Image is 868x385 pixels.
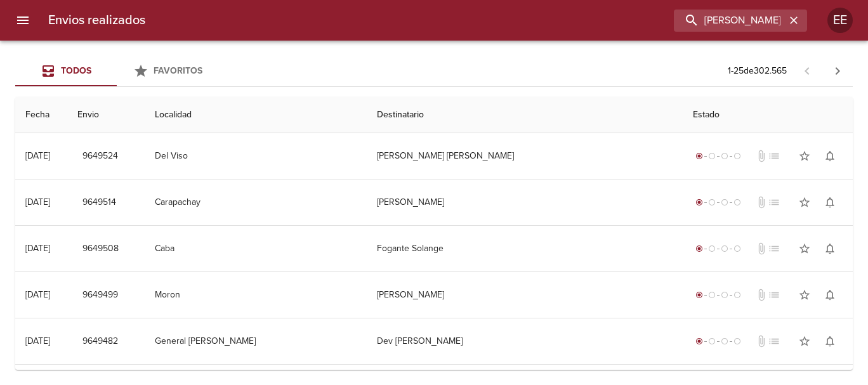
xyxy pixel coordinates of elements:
[61,65,91,76] span: Todos
[708,245,716,252] span: radio_button_unchecked
[154,65,202,76] span: Favoritos
[824,150,836,162] span: notifications_none
[817,236,843,261] button: Activar notificaciones
[792,236,817,261] button: Agregar a favoritos
[768,150,780,162] span: No tiene pedido asociado
[721,199,728,206] span: radio_button_unchecked
[792,190,817,215] button: Agregar a favoritos
[708,199,716,206] span: radio_button_unchecked
[693,289,744,301] div: Generado
[798,150,811,162] span: star_border
[145,179,367,225] td: Carapachay
[792,64,822,77] span: Pagina anterior
[817,329,843,354] button: Activar notificaciones
[733,152,741,160] span: radio_button_unchecked
[695,199,703,206] span: radio_button_checked
[77,237,124,261] button: 9649508
[733,199,741,206] span: radio_button_unchecked
[77,145,123,168] button: 9649524
[721,291,728,299] span: radio_button_unchecked
[768,242,780,255] span: No tiene pedido asociado
[77,330,123,353] button: 9649482
[721,245,728,252] span: radio_button_unchecked
[827,8,853,33] div: Abrir información de usuario
[798,335,811,348] span: star_border
[82,241,119,257] span: 9649508
[145,133,367,179] td: Del Viso
[367,226,683,271] td: Fogante Solange
[721,152,728,160] span: radio_button_unchecked
[367,272,683,318] td: [PERSON_NAME]
[768,289,780,301] span: No tiene pedido asociado
[708,337,716,345] span: radio_button_unchecked
[798,289,811,301] span: star_border
[822,56,853,86] span: Pagina siguiente
[145,318,367,364] td: General [PERSON_NAME]
[145,272,367,318] td: Moron
[82,287,118,303] span: 9649499
[824,196,836,209] span: notifications_none
[768,335,780,348] span: No tiene pedido asociado
[693,150,744,162] div: Generado
[8,5,38,36] button: menu
[674,10,786,32] input: buscar
[824,242,836,255] span: notifications_none
[792,143,817,169] button: Agregar a favoritos
[145,226,367,271] td: Caba
[82,195,116,211] span: 9649514
[77,191,121,214] button: 9649514
[683,97,853,133] th: Estado
[48,10,145,30] h6: Envios realizados
[817,282,843,308] button: Activar notificaciones
[721,337,728,345] span: radio_button_unchecked
[728,65,787,77] p: 1 - 25 de 302.565
[798,196,811,209] span: star_border
[708,152,716,160] span: radio_button_unchecked
[25,150,50,161] div: [DATE]
[798,242,811,255] span: star_border
[25,197,50,207] div: [DATE]
[145,97,367,133] th: Localidad
[733,291,741,299] span: radio_button_unchecked
[15,97,67,133] th: Fecha
[367,133,683,179] td: [PERSON_NAME] [PERSON_NAME]
[817,143,843,169] button: Activar notificaciones
[77,284,123,307] button: 9649499
[15,56,218,86] div: Tabs Envios
[695,291,703,299] span: radio_button_checked
[67,97,145,133] th: Envio
[792,282,817,308] button: Agregar a favoritos
[693,242,744,255] div: Generado
[25,336,50,346] div: [DATE]
[695,152,703,160] span: radio_button_checked
[695,245,703,252] span: radio_button_checked
[755,335,768,348] span: No tiene documentos adjuntos
[768,196,780,209] span: No tiene pedido asociado
[695,337,703,345] span: radio_button_checked
[755,242,768,255] span: No tiene documentos adjuntos
[755,196,768,209] span: No tiene documentos adjuntos
[367,97,683,133] th: Destinatario
[755,150,768,162] span: No tiene documentos adjuntos
[693,196,744,209] div: Generado
[817,190,843,215] button: Activar notificaciones
[25,289,50,300] div: [DATE]
[733,337,741,345] span: radio_button_unchecked
[367,179,683,225] td: [PERSON_NAME]
[792,329,817,354] button: Agregar a favoritos
[824,335,836,348] span: notifications_none
[824,289,836,301] span: notifications_none
[367,318,683,364] td: Dev [PERSON_NAME]
[25,243,50,254] div: [DATE]
[708,291,716,299] span: radio_button_unchecked
[693,335,744,348] div: Generado
[733,245,741,252] span: radio_button_unchecked
[755,289,768,301] span: No tiene documentos adjuntos
[82,334,118,349] span: 9649482
[827,8,853,33] div: EE
[82,148,118,164] span: 9649524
